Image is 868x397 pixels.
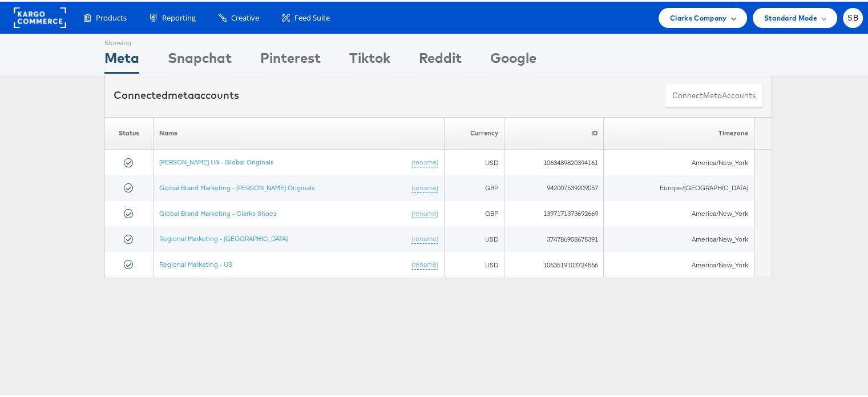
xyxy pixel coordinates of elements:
span: Creative [231,11,259,22]
td: 942007539209057 [504,174,604,199]
td: America/New_York [604,199,754,225]
td: USD [444,250,504,276]
td: Europe/[GEOGRAPHIC_DATA] [604,174,754,199]
a: (rename) [411,156,438,166]
span: Reporting [162,11,196,22]
a: Global Brand Marketing - [PERSON_NAME] Originals [159,182,315,190]
td: 1063519103724566 [504,250,604,276]
span: meta [168,87,194,100]
a: (rename) [411,258,438,268]
button: ConnectmetaAccounts [665,81,763,107]
a: Global Brand Marketing - Clarks Shoes [159,207,277,216]
span: Standard Mode [764,10,817,22]
th: Status [105,115,154,148]
div: Meta [104,46,139,72]
a: (rename) [411,182,438,191]
td: 374786908675391 [504,224,604,250]
div: Connected accounts [114,86,239,101]
a: [PERSON_NAME] US - Global Originals [159,156,274,165]
a: Regional Marketing - US [159,258,232,267]
td: America/New_York [604,148,754,174]
td: USD [444,148,504,174]
span: Products [96,11,127,22]
td: USD [444,224,504,250]
td: America/New_York [604,250,754,276]
div: Reddit [419,46,462,72]
td: GBP [444,199,504,225]
span: Clarks Company [670,10,727,22]
span: SB [847,13,858,20]
th: ID [504,115,604,148]
td: 1063489820394161 [504,148,604,174]
th: Name [154,115,445,148]
a: (rename) [411,232,438,242]
td: 1397171373692669 [504,199,604,225]
span: meta [703,89,722,99]
th: Timezone [604,115,754,148]
div: Tiktok [349,46,390,72]
td: GBP [444,174,504,199]
th: Currency [444,115,504,148]
a: (rename) [411,207,438,217]
span: Feed Suite [294,11,330,22]
div: Pinterest [260,46,321,72]
div: Google [490,46,536,72]
div: Showing [104,33,139,46]
div: Snapchat [168,46,232,72]
a: Regional Marketing - [GEOGRAPHIC_DATA] [159,232,288,241]
td: America/New_York [604,224,754,250]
